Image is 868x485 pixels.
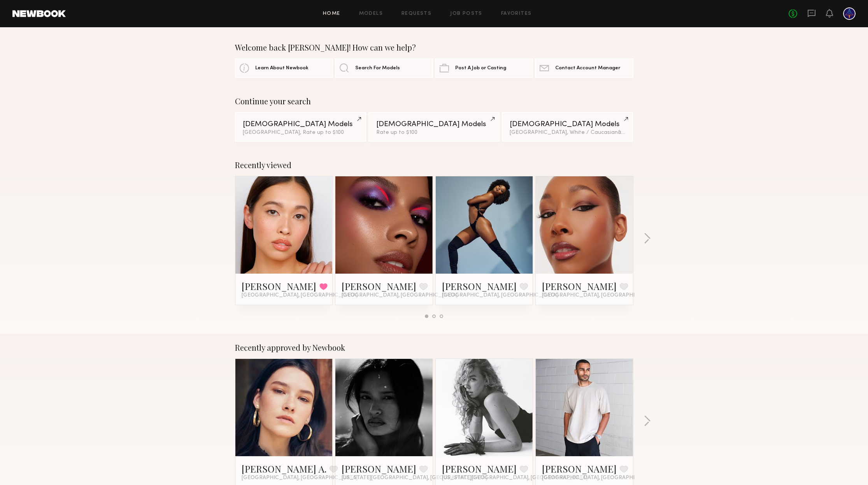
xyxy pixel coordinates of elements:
[342,475,487,481] span: [US_STATE][GEOGRAPHIC_DATA], [GEOGRAPHIC_DATA]
[542,475,658,481] span: [GEOGRAPHIC_DATA], [GEOGRAPHIC_DATA]
[535,58,633,78] a: Contact Account Manager
[542,280,617,292] a: [PERSON_NAME]
[502,112,633,142] a: [DEMOGRAPHIC_DATA] Models[GEOGRAPHIC_DATA], White / Caucasian&1other filter
[618,130,651,135] span: & 1 other filter
[542,462,617,475] a: [PERSON_NAME]
[242,280,316,292] a: [PERSON_NAME]
[342,462,416,475] a: [PERSON_NAME]
[335,58,433,78] a: Search For Models
[368,112,500,142] a: [DEMOGRAPHIC_DATA] ModelsRate up to $100
[235,343,633,352] div: Recently approved by Newbook
[376,121,492,128] div: [DEMOGRAPHIC_DATA] Models
[402,11,431,16] a: Requests
[442,462,517,475] a: [PERSON_NAME]
[342,292,458,299] span: [GEOGRAPHIC_DATA], [GEOGRAPHIC_DATA]
[555,66,620,71] span: Contact Account Manager
[542,292,658,299] span: [GEOGRAPHIC_DATA], [GEOGRAPHIC_DATA]
[242,462,326,475] a: [PERSON_NAME] A.
[359,11,383,16] a: Models
[242,292,358,299] span: [GEOGRAPHIC_DATA], [GEOGRAPHIC_DATA]
[342,280,416,292] a: [PERSON_NAME]
[435,58,533,78] a: Post A Job or Casting
[235,160,633,170] div: Recently viewed
[501,11,532,16] a: Favorites
[442,475,587,481] span: [US_STATE][GEOGRAPHIC_DATA], [GEOGRAPHIC_DATA]
[242,475,358,481] span: [GEOGRAPHIC_DATA], [GEOGRAPHIC_DATA]
[455,66,506,71] span: Post A Job or Casting
[510,121,625,128] div: [DEMOGRAPHIC_DATA] Models
[510,130,625,135] div: [GEOGRAPHIC_DATA], White / Caucasian
[255,66,309,71] span: Learn About Newbook
[235,43,633,52] div: Welcome back [PERSON_NAME]! How can we help?
[243,121,358,128] div: [DEMOGRAPHIC_DATA] Models
[450,11,482,16] a: Job Posts
[323,11,340,16] a: Home
[355,66,400,71] span: Search For Models
[243,130,358,135] div: [GEOGRAPHIC_DATA], Rate up to $100
[442,280,517,292] a: [PERSON_NAME]
[235,97,633,106] div: Continue your search
[235,58,333,78] a: Learn About Newbook
[235,112,366,142] a: [DEMOGRAPHIC_DATA] Models[GEOGRAPHIC_DATA], Rate up to $100
[376,130,492,135] div: Rate up to $100
[442,292,558,299] span: [GEOGRAPHIC_DATA], [GEOGRAPHIC_DATA]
